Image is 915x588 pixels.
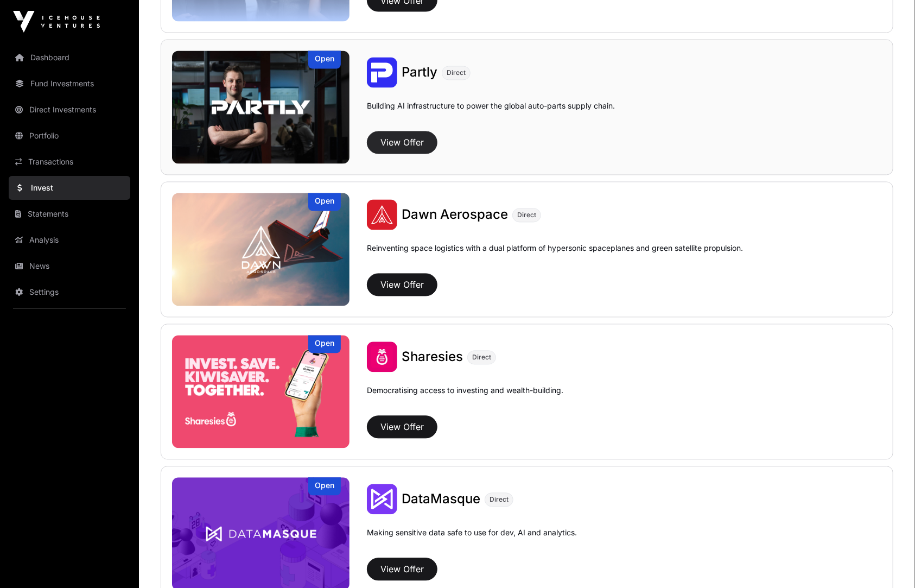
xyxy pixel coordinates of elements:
[9,124,130,148] a: Portfolio
[308,336,341,353] div: Open
[367,484,397,515] img: DataMasque
[172,51,350,164] img: Partly
[402,491,480,508] a: DataMasque
[367,558,437,581] button: View Offer
[172,193,350,306] img: Dawn Aerospace
[402,64,437,81] a: Partly
[367,274,437,296] button: View Offer
[402,349,463,366] a: Sharesies
[308,51,341,69] div: Open
[367,342,397,372] img: Sharesies
[367,131,437,154] button: View Offer
[9,202,130,226] a: Statements
[172,51,350,164] a: PartlyOpen
[517,211,536,220] span: Direct
[447,69,466,78] span: Direct
[367,243,743,269] p: Reinventing space logistics with a dual platform of hypersonic spaceplanes and green satellite pr...
[308,193,341,211] div: Open
[402,349,463,365] span: Sharesies
[172,336,350,448] a: SharesiesOpen
[9,98,130,122] a: Direct Investments
[13,11,100,33] img: Icehouse Ventures Logo
[9,176,130,200] a: Invest
[490,496,509,504] span: Direct
[9,280,130,304] a: Settings
[367,385,563,412] p: Democratising access to investing and wealth-building.
[172,193,350,306] a: Dawn AerospaceOpen
[367,416,437,439] button: View Offer
[9,72,130,96] a: Fund Investments
[402,65,437,80] span: Partly
[472,353,491,362] span: Direct
[367,58,397,88] img: Partly
[861,536,915,588] iframe: Chat Widget
[9,228,130,252] a: Analysis
[172,336,350,448] img: Sharesies
[367,200,397,230] img: Dawn Aerospace
[402,207,508,223] span: Dawn Aerospace
[9,46,130,69] a: Dashboard
[402,491,480,507] span: DataMasque
[308,478,341,496] div: Open
[367,528,577,554] p: Making sensitive data safe to use for dev, AI and analytics.
[367,101,615,127] p: Building AI infrastructure to power the global auto-parts supply chain.
[9,150,130,174] a: Transactions
[402,206,508,224] a: Dawn Aerospace
[9,254,130,278] a: News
